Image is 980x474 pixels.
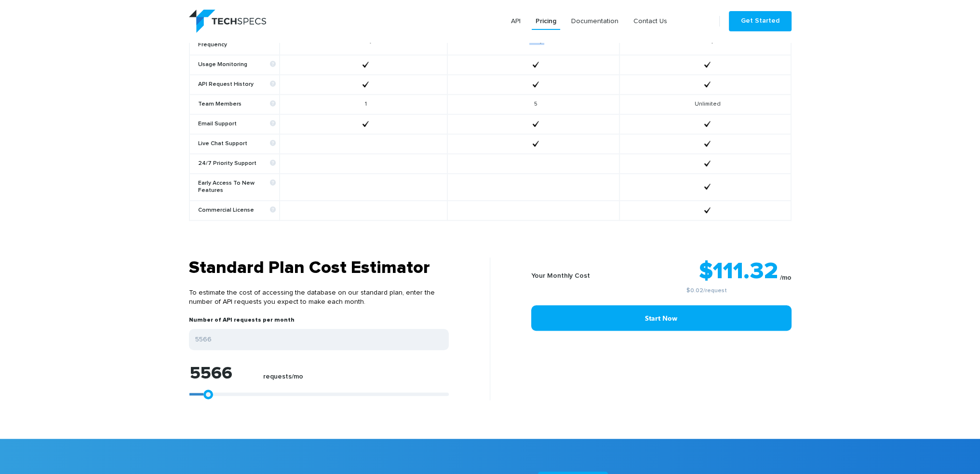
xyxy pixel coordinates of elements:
td: Unlimited [619,95,791,114]
img: logo [189,10,266,33]
a: Start Now [531,305,792,331]
sub: /mo [780,274,792,281]
a: Get Started [729,11,792,31]
small: /request [622,288,792,294]
b: Usage Monitoring [198,61,276,68]
input: Enter your expected number of API requests [189,329,449,350]
a: API [507,13,524,30]
b: API Request History [198,81,276,88]
a: $0.02 [686,288,703,294]
b: Commercial License [198,207,276,214]
b: Team Members [198,101,276,108]
a: Contact Us [630,13,671,30]
b: Early Access To New Features [198,180,276,194]
td: 1 [280,95,447,114]
b: Your Monthly Cost [531,272,590,279]
b: Email Support [198,121,276,128]
a: Documentation [567,13,622,30]
a: Pricing [532,13,560,30]
p: To estimate the cost of accessing the database on our standard plan, enter the number of API requ... [189,279,449,316]
strong: $111.32 [699,260,778,283]
h3: Standard Plan Cost Estimator [189,257,449,279]
label: requests/mo [263,373,303,386]
label: Number of API requests per month [189,316,295,329]
b: Live Chat Support [198,140,276,148]
b: 24/7 Priority Support [198,160,276,167]
td: 5 [447,95,619,114]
